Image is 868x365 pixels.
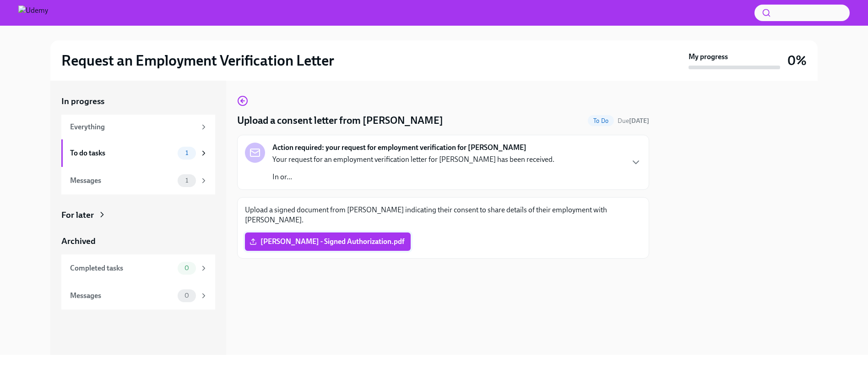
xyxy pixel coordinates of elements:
h3: 0% [787,52,807,69]
div: To do tasks [70,148,174,158]
span: 1 [180,149,194,156]
a: Messages0 [61,282,215,310]
a: Messages1 [61,167,215,194]
span: 1 [180,177,194,184]
a: Everything [61,115,215,139]
strong: [DATE] [629,117,649,125]
p: Upload a signed document from [PERSON_NAME] indicating their consent to share details of their em... [245,205,641,225]
p: In or... [272,172,554,182]
div: For later [61,209,94,221]
a: In progress [61,95,215,107]
a: Completed tasks0 [61,254,215,282]
a: Archived [61,235,215,247]
span: 0 [179,292,195,299]
h4: Upload a consent letter from [PERSON_NAME] [237,114,443,127]
a: For later [61,209,215,221]
span: [PERSON_NAME] - Signed Authorization.pdf [251,237,404,246]
strong: Action required: your request for employment verification for [PERSON_NAME] [272,143,526,153]
div: Everything [70,122,196,132]
div: Completed tasks [70,263,174,273]
span: To Do [588,117,614,124]
span: Due [618,117,649,125]
strong: My progress [689,52,728,62]
span: 0 [179,265,195,271]
label: [PERSON_NAME] - Signed Authorization.pdf [245,232,411,251]
p: Your request for an employment verification letter for [PERSON_NAME] has been received. [272,155,554,165]
img: Udemy [18,6,48,20]
span: September 2nd, 2025 03:00 [618,116,649,125]
a: To do tasks1 [61,139,215,167]
div: Messages [70,291,174,301]
div: Messages [70,176,174,186]
h2: Request an Employment Verification Letter [61,51,334,70]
